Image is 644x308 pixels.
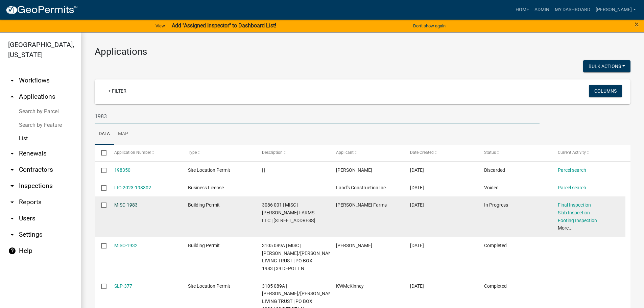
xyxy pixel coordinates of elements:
span: Completed [484,283,507,289]
span: Business License [188,185,224,190]
span: 12/05/2023 [410,167,424,173]
span: Applicant [336,150,354,155]
span: Land’s Construction Inc. [336,185,387,190]
span: 3086 001 | MISC | MCCRARY FARMS LLC | 1178 RAVENCLIFF RD [262,202,315,223]
i: arrow_drop_down [8,166,16,174]
datatable-header-cell: Description [256,145,330,161]
span: 11/06/2023 [410,202,424,208]
i: help [8,247,16,255]
span: Building Permit [188,202,220,208]
datatable-header-cell: Date Created [404,145,478,161]
span: 10/18/2023 [410,283,424,289]
a: Data [95,123,114,145]
span: Date Created [410,150,434,155]
a: Footing Inspection [558,218,597,223]
button: Don't show again [410,20,448,31]
span: Application Number [114,150,151,155]
a: [PERSON_NAME] [593,3,639,16]
span: KW McKinney [336,243,372,248]
span: Type [188,150,197,155]
a: Final Inspection [558,202,591,208]
span: Building Permit [188,243,220,248]
datatable-header-cell: Application Number [108,145,182,161]
a: My Dashboard [552,3,593,16]
span: Current Activity [558,150,586,155]
a: More... [558,225,573,231]
span: Status [484,150,496,155]
a: SLP-377 [114,283,132,289]
span: Discarded [484,167,505,173]
datatable-header-cell: Select [95,145,108,161]
a: Slab Inspection [558,210,590,215]
a: Home [513,3,532,16]
button: Columns [589,85,622,97]
a: Parcel search [558,185,586,190]
i: arrow_drop_down [8,214,16,222]
strong: Add "Assigned Inspector" to Dashboard List! [172,22,276,29]
a: + Filter [103,85,132,97]
a: MISC-1983 [114,202,138,208]
span: Vikki Chadwick [336,167,372,173]
datatable-header-cell: Status [477,145,551,161]
span: In Progress [484,202,508,208]
span: 10/18/2023 [410,243,424,248]
i: arrow_drop_down [8,231,16,239]
i: arrow_drop_down [8,76,16,85]
h3: Applications [95,46,630,57]
span: | | [262,167,265,173]
datatable-header-cell: Type [182,145,256,161]
span: 12/05/2023 [410,185,424,190]
i: arrow_drop_up [8,93,16,101]
i: arrow_drop_down [8,198,16,206]
a: View [153,20,168,31]
input: Search for applications [95,110,540,123]
span: × [635,20,639,29]
a: Map [114,123,132,145]
a: 198350 [114,167,130,173]
datatable-header-cell: Current Activity [551,145,625,161]
button: Bulk Actions [583,60,630,72]
button: Close [635,20,639,28]
a: MISC-1932 [114,243,138,248]
i: arrow_drop_down [8,149,16,158]
span: Voided [484,185,499,190]
span: Site Location Permit [188,167,230,173]
span: MCCrary Farms [336,202,387,208]
span: Site Location Permit [188,283,230,289]
span: KWMcKinney [336,283,364,289]
datatable-header-cell: Applicant [330,145,404,161]
span: Completed [484,243,507,248]
span: 3105 089A | MISC | MCKINNEY KW/DANIELLE LIVING TRUST | PO BOX 1983 | 39 DEPOT LN [262,243,336,271]
i: arrow_drop_down [8,182,16,190]
a: LIC-2023-198302 [114,185,151,190]
a: Parcel search [558,167,586,173]
span: Description [262,150,283,155]
a: Admin [532,3,552,16]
